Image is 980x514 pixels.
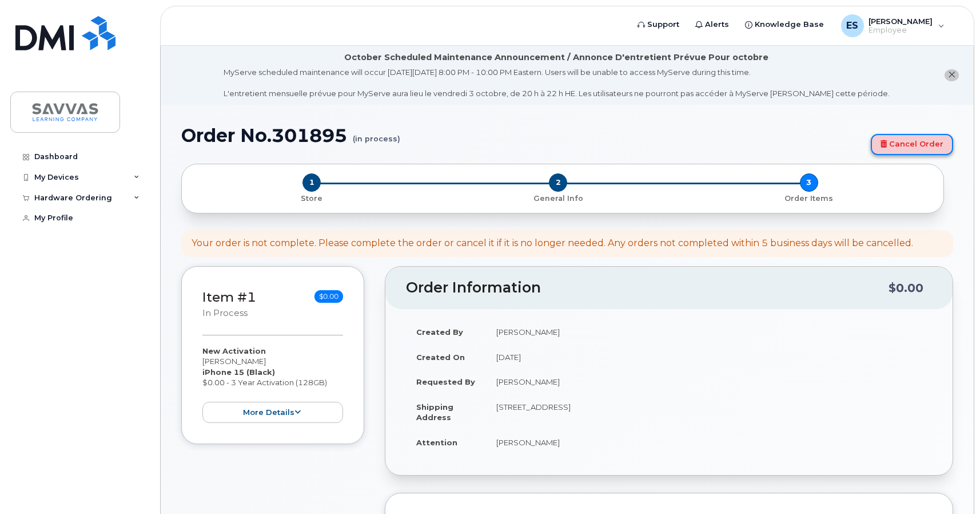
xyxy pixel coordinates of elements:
[202,346,266,355] strong: New Activation
[549,173,567,192] span: 2
[192,237,913,250] div: Your order is not complete. Please complete the order or cancel it if it is no longer needed. Any...
[302,173,321,192] span: 1
[433,192,684,204] a: 2 General Info
[202,402,343,423] button: more details
[416,377,475,386] strong: Requested By
[416,438,457,447] strong: Attention
[202,367,275,377] strong: iPhone 15 (Black)
[486,394,932,430] td: [STREET_ADDRESS]
[416,353,465,362] strong: Created On
[945,69,959,81] button: close notification
[181,125,865,145] h1: Order No.301895
[406,280,889,296] h2: Order Information
[486,319,932,345] td: [PERSON_NAME]
[224,67,890,99] div: MyServe scheduled maintenance will occur [DATE][DATE] 8:00 PM - 10:00 PM Eastern. Users will be u...
[486,369,932,394] td: [PERSON_NAME]
[353,125,400,143] small: (in process)
[889,277,923,299] div: $0.00
[871,134,953,155] a: Cancel Order
[314,290,343,303] span: $0.00
[486,345,932,370] td: [DATE]
[196,193,428,204] p: Store
[486,430,932,455] td: [PERSON_NAME]
[416,327,463,337] strong: Created By
[930,464,971,505] iframe: Messenger Launcher
[202,308,248,318] small: in process
[202,289,256,305] a: Item #1
[416,402,453,422] strong: Shipping Address
[202,346,343,423] div: [PERSON_NAME] $0.00 - 3 Year Activation (128GB)
[437,193,679,204] p: General Info
[344,52,768,64] div: October Scheduled Maintenance Announcement / Annonce D'entretient Prévue Pour octobre
[191,192,433,204] a: 1 Store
